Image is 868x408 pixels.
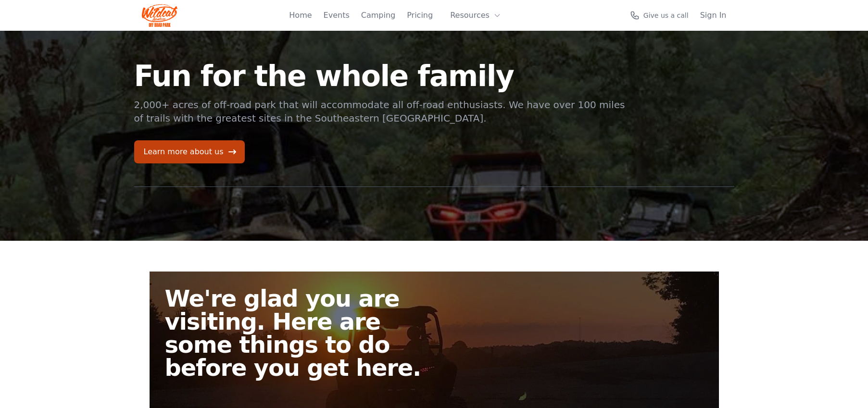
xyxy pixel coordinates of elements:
[134,62,627,90] h1: Fun for the whole family
[134,140,245,163] a: Learn more about us
[444,6,507,25] button: Resources
[289,10,312,21] a: Home
[700,10,727,21] a: Sign In
[361,10,395,21] a: Camping
[407,10,433,21] a: Pricing
[630,11,689,20] a: Give us a call
[142,4,178,27] img: Wildcat Logo
[643,11,689,20] span: Give us a call
[324,10,350,21] a: Events
[134,98,627,125] p: 2,000+ acres of off-road park that will accommodate all off-road enthusiasts. We have over 100 mi...
[165,287,442,379] h2: We're glad you are visiting. Here are some things to do before you get here.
